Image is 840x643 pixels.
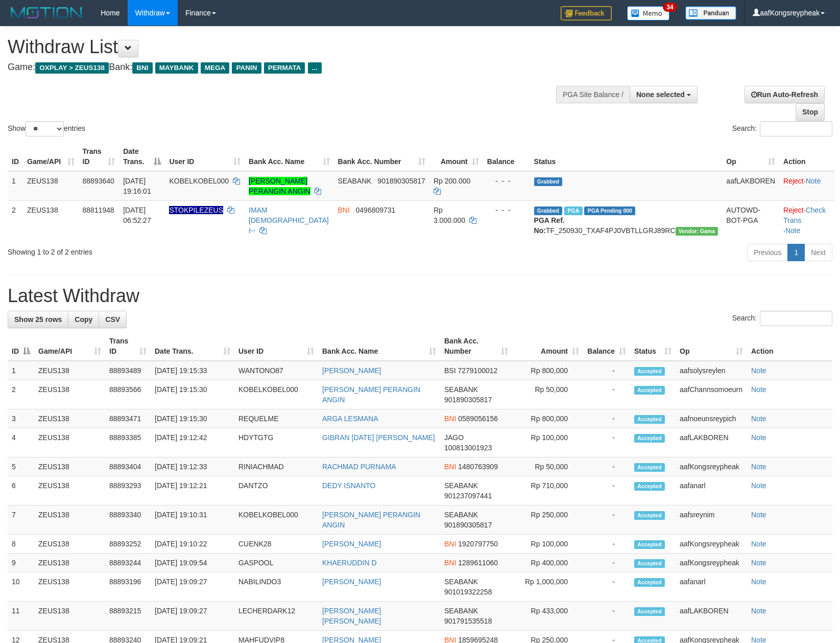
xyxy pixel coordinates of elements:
td: · · [779,200,834,240]
span: Nama rekening ada tanda titik/strip, harap diedit [169,206,223,214]
td: 2 [8,380,34,409]
td: ZEUS138 [34,535,105,554]
a: [PERSON_NAME] [322,366,381,375]
td: [DATE] 19:10:31 [151,506,234,535]
td: 3 [8,409,34,428]
a: [PERSON_NAME] PERANGIN ANGIN [322,385,420,404]
span: Copy 0589056156 to clipboard [458,415,498,423]
td: [DATE] 19:12:42 [151,428,234,457]
span: Grabbed [534,206,563,215]
td: [DATE] 19:10:22 [151,535,234,554]
a: Note [751,433,766,442]
td: 7 [8,506,34,535]
td: - [583,476,630,506]
span: Accepted [634,559,665,568]
a: Note [751,481,766,490]
td: aafnoeunsreypich [676,409,747,428]
th: User ID: activate to sort column ascending [234,332,318,361]
td: 88893196 [105,572,151,602]
th: ID [8,142,23,171]
td: ZEUS138 [34,602,105,631]
span: Copy [75,315,92,324]
td: 1 [8,171,23,201]
a: [PERSON_NAME] [PERSON_NAME] [322,607,381,625]
td: ZEUS138 [34,457,105,476]
a: IMAM [DEMOGRAPHIC_DATA] I-- [249,206,329,235]
span: MAYBANK [155,62,198,74]
span: SEABANK [444,385,478,394]
h1: Withdraw List [8,37,550,57]
td: - [583,535,630,554]
td: aafKongsreypheak [676,535,747,554]
td: ZEUS138 [34,361,105,380]
span: BNI [132,62,152,74]
td: 88893340 [105,506,151,535]
span: PANIN [232,62,261,74]
td: ZEUS138 [34,506,105,535]
a: [PERSON_NAME] [322,578,381,586]
span: Copy 901791535518 to clipboard [444,617,492,625]
h1: Latest Withdraw [8,286,832,306]
span: CSV [105,315,120,324]
td: - [583,457,630,476]
td: 88893471 [105,409,151,428]
div: - - - [487,176,526,186]
td: 88893566 [105,380,151,409]
a: 1 [787,244,805,261]
a: Reject [783,206,804,214]
td: [DATE] 19:12:21 [151,476,234,506]
a: Show 25 rows [8,311,68,328]
div: Showing 1 to 2 of 2 entries [8,243,342,257]
td: Rp 800,000 [512,361,583,380]
span: BNI [444,559,456,567]
td: ZEUS138 [34,572,105,602]
td: 88893215 [105,602,151,631]
td: HDYTGTG [234,428,318,457]
a: Note [751,366,766,375]
span: Copy 1289611060 to clipboard [458,559,498,567]
span: Copy 901237097441 to clipboard [444,492,492,500]
label: Search: [732,311,832,326]
th: Status: activate to sort column ascending [630,332,676,361]
a: Note [751,415,766,423]
th: Game/API: activate to sort column ascending [23,142,79,171]
select: Showentries [26,121,64,136]
td: GASPOOL [234,554,318,572]
span: Accepted [634,386,665,395]
td: - [583,554,630,572]
td: [DATE] 19:15:30 [151,380,234,409]
td: ZEUS138 [34,380,105,409]
span: None selected [636,90,685,99]
span: Vendor URL: https://trx31.1velocity.biz [676,227,718,236]
div: PGA Site Balance / [556,86,630,103]
td: 8 [8,535,34,554]
th: Trans ID: activate to sort column ascending [105,332,151,361]
td: Rp 710,000 [512,476,583,506]
span: 34 [663,3,677,12]
td: 88893293 [105,476,151,506]
span: Copy 7279100012 to clipboard [458,366,497,375]
td: aafLAKBOREN [722,171,779,201]
a: Note [806,177,821,185]
label: Show entries [8,121,85,136]
td: 5 [8,457,34,476]
a: RACHMAD PURNAMA [322,463,396,471]
td: ZEUS138 [23,171,79,201]
span: BNI [338,206,350,214]
td: 11 [8,602,34,631]
th: Bank Acc. Name: activate to sort column ascending [245,142,333,171]
td: - [583,361,630,380]
span: Show 25 rows [14,315,62,324]
span: Copy 901890305817 to clipboard [444,396,492,404]
td: RINIACHMAD [234,457,318,476]
a: Stop [796,103,825,121]
a: Note [751,578,766,586]
td: aafsreynim [676,506,747,535]
a: Note [751,463,766,471]
td: ZEUS138 [34,476,105,506]
span: Accepted [634,434,665,443]
a: Note [751,559,766,567]
td: [DATE] 19:09:27 [151,572,234,602]
span: Accepted [634,540,665,549]
td: aafChannsomoeurn [676,380,747,409]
